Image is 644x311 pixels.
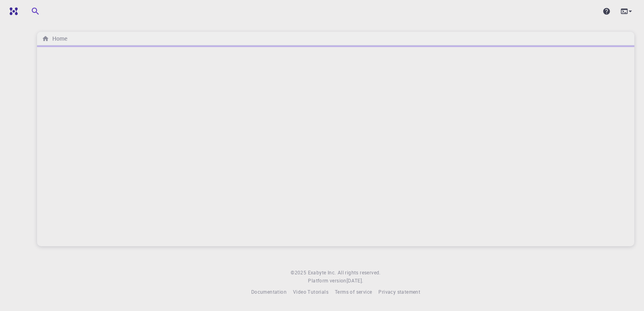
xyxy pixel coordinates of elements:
a: Terms of service [335,288,372,296]
h6: Home [49,34,67,43]
nav: breadcrumb [40,34,69,43]
span: All rights reserved. [338,269,381,277]
span: [DATE] . [347,277,363,284]
span: Platform version [308,277,346,285]
a: Documentation [251,288,287,296]
a: Video Tutorials [293,288,328,296]
span: Privacy statement [378,288,420,295]
span: Documentation [251,288,287,295]
a: Exabyte Inc. [308,269,336,277]
span: Video Tutorials [293,288,328,295]
span: Exabyte Inc. [308,269,336,276]
a: [DATE]. [347,277,363,285]
span: Terms of service [335,288,372,295]
a: Privacy statement [378,288,420,296]
span: © 2025 [291,269,308,277]
img: logo [6,7,18,15]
